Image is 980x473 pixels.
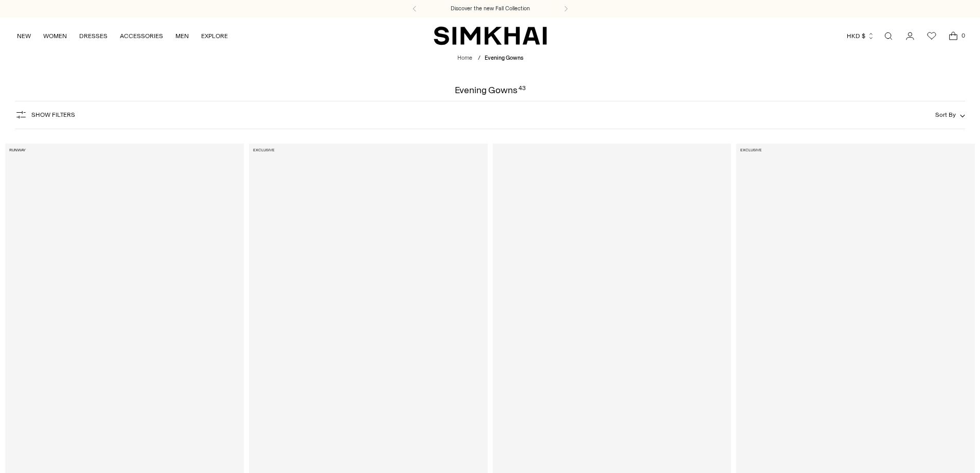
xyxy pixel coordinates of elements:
button: HKD $ [847,25,875,47]
span: Show Filters [31,111,75,118]
a: MEN [175,25,189,47]
a: Wishlist [921,26,942,46]
button: Sort By [935,109,965,120]
h1: Evening Gowns [455,85,526,95]
div: / [478,54,480,63]
nav: breadcrumbs [457,54,523,63]
a: Discover the new Fall Collection [451,5,530,13]
a: ACCESSORIES [120,25,163,47]
div: 43 [519,85,526,95]
a: DRESSES [79,25,108,47]
span: Sort By [935,111,956,118]
a: Home [457,55,472,61]
a: NEW [17,25,31,47]
button: Show Filters [15,107,75,123]
a: WOMEN [43,25,67,47]
a: Open search modal [878,26,899,46]
a: Go to the account page [900,26,920,46]
a: Open cart modal [943,26,964,46]
span: Evening Gowns [485,55,523,61]
span: 0 [958,31,968,40]
a: SIMKHAI [434,26,547,46]
a: EXPLORE [201,25,228,47]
